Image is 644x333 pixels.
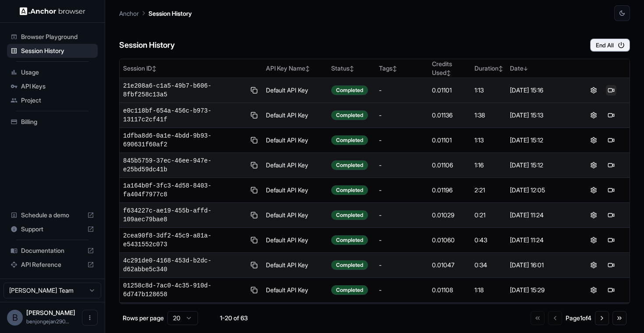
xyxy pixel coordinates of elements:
[510,186,572,195] div: [DATE] 12:05
[432,111,467,120] div: 0.01136
[379,111,425,120] div: -
[82,310,98,326] button: Open menu
[7,65,98,79] div: Usage
[510,161,572,170] div: [DATE] 15:12
[305,65,310,72] span: ↕
[21,82,94,91] span: API Keys
[262,178,328,203] td: Default API Key
[262,78,328,103] td: Default API Key
[474,111,503,120] div: 1:38
[474,136,503,145] div: 1:13
[331,210,368,220] div: Completed
[119,8,192,18] nav: breadcrumb
[262,128,328,153] td: Default API Key
[432,136,467,145] div: 0.01101
[7,208,98,222] div: Schedule a demo
[123,181,246,199] span: 1a164b0f-3fc3-4d58-8403-fa404f7977c8
[510,136,572,145] div: [DATE] 15:12
[474,286,503,294] div: 1:18
[331,110,368,120] div: Completed
[432,236,467,244] div: 0.01060
[7,310,23,326] div: B
[152,65,156,72] span: ↕
[510,286,572,294] div: [DATE] 15:29
[123,314,164,322] p: Rows per page
[212,314,256,322] div: 1-20 of 63
[524,65,528,72] span: ↓
[510,236,572,244] div: [DATE] 11:24
[21,32,94,41] span: Browser Playground
[123,256,246,274] span: 4c291de0-4168-453d-b2dc-d62abbe5c340
[119,9,139,18] p: Anchor
[262,103,328,128] td: Default API Key
[474,86,503,95] div: 1:13
[432,261,467,269] div: 0.01047
[331,185,368,195] div: Completed
[446,70,451,76] span: ↕
[21,46,94,55] span: Session History
[262,203,328,228] td: Default API Key
[474,64,503,73] div: Duration
[21,225,84,234] span: Support
[566,314,591,322] div: Page 1 of 4
[123,281,246,299] span: 01258c8d-7ac0-4c35-910d-6d747b128658
[21,68,94,77] span: Usage
[432,186,467,195] div: 0.01196
[379,161,425,170] div: -
[510,64,572,73] div: Date
[7,30,98,44] div: Browser Playground
[266,64,324,73] div: API Key Name
[262,253,328,278] td: Default API Key
[149,9,192,18] p: Session History
[474,211,503,220] div: 0:21
[123,131,246,149] span: 1dfba8d6-0a1e-4bdd-9b93-690631f60af2
[26,318,69,325] span: benjongejan2903@gmail.com
[379,236,425,244] div: -
[510,261,572,269] div: [DATE] 16:01
[21,211,84,220] span: Schedule a demo
[262,228,328,253] td: Default API Key
[119,39,175,52] h6: Session History
[7,93,98,107] div: Project
[379,186,425,195] div: -
[331,135,368,145] div: Completed
[123,206,246,224] span: f634227c-ae19-455b-affd-109aec79bae8
[262,303,328,328] td: Default API Key
[474,236,503,244] div: 0:43
[7,222,98,236] div: Support
[432,86,467,95] div: 0.01101
[432,286,467,294] div: 0.01108
[7,79,98,93] div: API Keys
[7,258,98,272] div: API Reference
[474,161,503,170] div: 1:16
[510,111,572,120] div: [DATE] 15:13
[123,106,246,124] span: e0c118bf-654a-456c-b973-13117c2cf41f
[262,153,328,178] td: Default API Key
[379,211,425,220] div: -
[123,156,246,174] span: 845b5759-37ec-46ee-947e-e25bd59dc41b
[432,60,467,77] div: Credits Used
[510,86,572,95] div: [DATE] 15:16
[590,39,630,52] button: End All
[379,261,425,269] div: -
[499,65,503,72] span: ↕
[7,115,98,129] div: Billing
[262,278,328,303] td: Default API Key
[21,117,94,126] span: Billing
[123,231,246,249] span: 2cea90f8-3df2-45c9-a81a-e5431552c073
[432,211,467,220] div: 0.01029
[7,244,98,258] div: Documentation
[21,96,94,105] span: Project
[26,309,75,316] span: Ben Jongejan
[331,85,368,95] div: Completed
[350,65,354,72] span: ↕
[432,161,467,170] div: 0.01106
[379,136,425,145] div: -
[123,64,259,73] div: Session ID
[331,235,368,245] div: Completed
[510,211,572,220] div: [DATE] 11:24
[123,81,246,99] span: 21e208a6-c1a5-49b7-b606-8fbf258c13a5
[20,7,85,15] img: Anchor Logo
[379,64,425,73] div: Tags
[474,186,503,195] div: 2:21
